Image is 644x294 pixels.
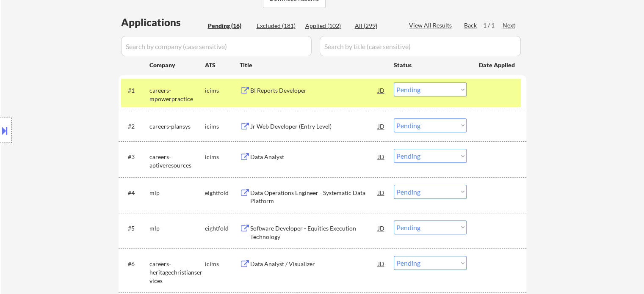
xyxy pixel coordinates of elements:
div: ATS [205,61,240,69]
div: Back [464,21,478,30]
div: All (299) [355,22,397,30]
div: careers-plansys [149,122,205,131]
div: icims [205,153,240,161]
div: Date Applied [479,61,516,69]
div: icims [205,86,240,95]
div: Status [394,57,467,72]
div: View All Results [409,21,454,30]
div: careers-aptiveresources [149,153,205,169]
div: JD [377,220,386,236]
div: BI Reports Developer [250,86,378,95]
div: Pending (16) [208,22,250,30]
div: careers-heritagechristianservices [149,260,205,285]
div: JD [377,185,386,200]
div: Applied (102) [305,22,348,30]
input: Search by company (case sensitive) [121,36,312,56]
div: careers-mpowerpractice [149,86,205,103]
div: Software Developer - Equities Execution Technology [250,224,378,241]
div: Data Operations Engineer - Systematic Data Platform [250,189,378,205]
div: JD [377,256,386,271]
div: Company [149,61,205,69]
div: #6 [128,260,143,268]
div: Data Analyst / Visualizer [250,260,378,268]
div: Applications [121,17,205,27]
div: 1 / 1 [483,21,503,30]
div: mlp [149,189,205,197]
div: JD [377,82,386,98]
div: icims [205,122,240,131]
div: eightfold [205,189,240,197]
div: icims [205,260,240,268]
div: Jr Web Developer (Entry Level) [250,122,378,131]
input: Search by title (case sensitive) [320,36,521,56]
div: #5 [128,224,143,233]
div: Title [240,61,386,69]
div: JD [377,149,386,164]
div: Data Analyst [250,153,378,161]
div: Excluded (181) [257,22,299,30]
div: eightfold [205,224,240,233]
div: Next [503,21,516,30]
div: mlp [149,224,205,233]
div: JD [377,118,386,134]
